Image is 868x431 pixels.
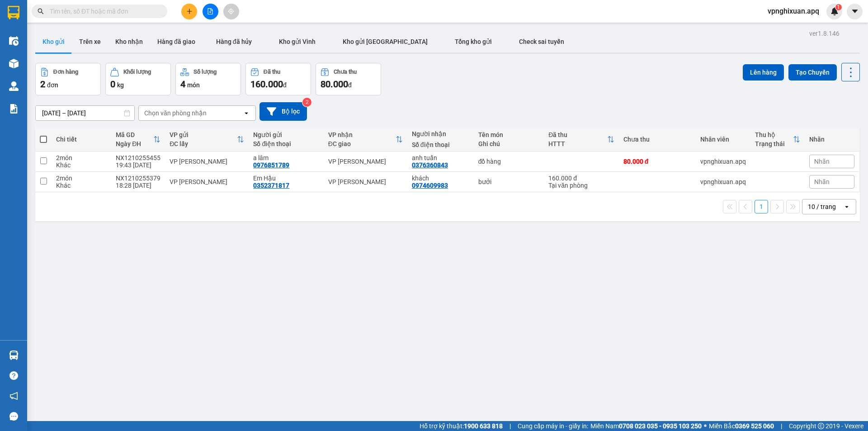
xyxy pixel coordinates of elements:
span: 160.000 [250,79,283,90]
span: Nhãn [814,158,830,165]
span: Tổng kho gửi [455,38,492,45]
div: vpnghixuan.apq [700,178,746,185]
img: warehouse-icon [9,350,19,360]
th: Toggle SortBy [750,128,805,152]
div: đồ hàng [478,158,540,165]
img: warehouse-icon [9,36,19,46]
button: Trên xe [72,31,108,52]
div: Đơn hàng [53,69,78,75]
button: Hàng đã giao [150,31,203,52]
button: Kho nhận [108,31,150,52]
div: 80.000 đ [623,158,691,165]
span: đ [283,81,287,89]
span: Kho gửi Vinh [279,38,316,45]
div: VP gửi [170,131,237,138]
div: 10 / trang [808,202,836,211]
span: caret-down [851,7,859,15]
button: Khối lượng0kg [105,63,171,95]
div: NX1210255455 [116,154,160,161]
div: Khác [56,182,107,189]
div: Nhân viên [700,136,746,143]
input: Select a date range. [36,106,134,120]
button: Lên hàng [743,64,784,81]
span: 0 [110,79,115,90]
span: đ [348,81,352,89]
button: Bộ lọc [259,102,307,121]
div: Em Hậu [253,175,319,182]
div: Ghi chú [478,140,540,147]
div: Chưa thu [334,69,357,75]
button: Đơn hàng2đơn [35,63,101,95]
img: warehouse-icon [9,81,19,91]
sup: 1 [835,4,842,10]
span: question-circle [9,371,18,380]
span: plus [186,8,193,14]
th: Toggle SortBy [111,128,165,152]
span: ⚪️ [704,424,707,428]
sup: 2 [302,98,311,107]
button: file-add [203,4,218,19]
div: Người gửi [253,131,319,138]
span: Hỗ trợ kỹ thuật: [420,421,503,431]
div: vpnghixuan.apq [700,158,746,165]
div: bưởi [478,178,540,185]
div: a lâm [253,154,319,161]
button: Tạo Chuyến [788,64,837,81]
button: Đã thu160.000đ [245,63,311,95]
th: Toggle SortBy [165,128,249,152]
div: Tại văn phòng [548,182,614,189]
div: Chọn văn phòng nhận [144,109,207,118]
div: 2 món [56,154,107,161]
input: Tìm tên, số ĐT hoặc mã đơn [50,6,156,16]
span: aim [228,8,234,14]
div: khách [412,175,469,182]
div: VP [PERSON_NAME] [328,178,403,185]
div: 160.000 đ [548,175,614,182]
svg: open [843,203,850,210]
span: món [187,81,200,89]
div: 0376360843 [412,161,448,169]
div: anh tuấn [412,154,469,161]
button: Số lượng4món [175,63,241,95]
span: message [9,412,18,421]
div: Nhãn [809,136,854,143]
span: Cung cấp máy in - giấy in: [518,421,588,431]
div: Thu hộ [755,131,793,138]
div: 0976851789 [253,161,289,169]
button: Chưa thu80.000đ [316,63,381,95]
th: Toggle SortBy [544,128,618,152]
span: 80.000 [321,79,348,90]
div: 19:43 [DATE] [116,161,160,169]
button: Kho gửi [35,31,72,52]
div: 18:28 [DATE] [116,182,160,189]
img: icon-new-feature [830,7,839,15]
svg: open [243,109,250,117]
th: Toggle SortBy [324,128,407,152]
div: 0352371817 [253,182,289,189]
strong: 0708 023 035 - 0935 103 250 [619,422,702,430]
button: plus [181,4,197,19]
span: 2 [40,79,45,90]
div: 0974609983 [412,182,448,189]
img: warehouse-icon [9,59,19,68]
img: logo-vxr [8,6,19,19]
span: search [38,8,44,14]
div: Đã thu [548,131,607,138]
div: Mã GD [116,131,153,138]
div: VP nhận [328,131,396,138]
div: ver 1.8.146 [809,28,840,38]
span: Check sai tuyến [519,38,564,45]
div: ĐC lấy [170,140,237,147]
strong: 1900 633 818 [464,422,503,430]
div: Số lượng [193,69,217,75]
div: Đã thu [264,69,280,75]
span: Miền Bắc [709,421,774,431]
div: VP [PERSON_NAME] [328,158,403,165]
div: Ngày ĐH [116,140,153,147]
span: Nhãn [814,178,830,185]
button: 1 [755,200,768,213]
div: VP [PERSON_NAME] [170,178,244,185]
span: kg [117,81,124,89]
div: HTTT [548,140,607,147]
div: NX1210255379 [116,175,160,182]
